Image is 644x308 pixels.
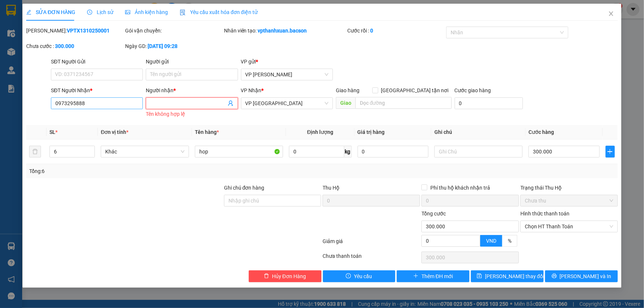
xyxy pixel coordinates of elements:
b: VPTX1310250001 [67,28,110,34]
span: Thu Hộ [323,185,340,191]
div: Tổng: 6 [29,167,249,175]
span: picture [125,10,130,15]
span: Tổng cước [421,211,446,217]
span: delete [264,273,269,279]
b: 300.000 [55,43,74,49]
th: Ghi chú [431,125,526,139]
li: Số 378 [PERSON_NAME] ( trong nhà khách [GEOGRAPHIC_DATA]) [69,18,309,27]
button: plus [606,146,615,158]
b: 0 [370,28,373,34]
div: Nhân viên tạo: [224,27,346,35]
span: user-add [228,100,234,106]
span: Giá trị hàng [358,129,385,135]
span: Chưa thu [525,195,613,206]
span: Chọn HT Thanh Toán [525,221,613,232]
span: Yêu cầu xuất hóa đơn điện tử [180,9,258,15]
span: VP Nhận [241,87,262,93]
input: Cước giao hàng [455,97,523,109]
span: Cước hàng [528,129,554,135]
div: [PERSON_NAME]: [26,27,124,35]
span: Đơn vị tính [101,129,128,135]
span: VND [486,238,496,244]
div: Người nhận [146,86,238,94]
div: Tên không hợp lệ [146,110,238,118]
span: exclamation-circle [346,273,351,279]
input: Ghi Chú [434,146,523,158]
span: edit [26,10,31,15]
div: Chưa cước : [26,42,124,50]
span: VP Thanh Xuân [245,69,328,80]
span: [GEOGRAPHIC_DATA] tận nơi [378,86,452,94]
b: vpthanhxuan.bacson [258,28,307,34]
span: % [508,238,512,244]
span: Thêm ĐH mới [421,272,453,280]
div: Cước rồi : [347,27,445,35]
button: delete [29,146,41,158]
button: plusThêm ĐH mới [397,270,469,282]
span: Khác [105,146,185,157]
button: printer[PERSON_NAME] và In [545,270,618,282]
span: [PERSON_NAME] và In [560,272,612,280]
li: Hotline: 0965551559 [69,27,309,37]
button: deleteHủy Đơn Hàng [249,270,321,282]
span: plus [413,273,419,279]
button: save[PERSON_NAME] thay đổi [471,270,544,282]
div: Chưa thanh toán [322,252,421,265]
span: plus [606,149,614,155]
span: [PERSON_NAME] thay đổi [485,272,544,280]
span: Phí thu hộ khách nhận trả [427,184,493,192]
b: [DATE] 09:28 [148,43,178,49]
span: close [608,11,614,17]
label: Hình thức thanh toán [520,211,569,217]
span: VP Yên Châu [245,98,328,109]
div: VP gửi [241,58,333,66]
label: Cước giao hàng [455,87,491,93]
div: Ngày GD: [125,42,223,50]
span: kg [344,146,352,158]
span: save [477,273,482,279]
span: Tên hàng [195,129,219,135]
label: Ghi chú đơn hàng [224,185,265,191]
div: SĐT Người Gửi [51,58,143,66]
div: Trạng thái Thu Hộ [520,184,618,192]
span: SL [49,129,55,135]
div: Người gửi [146,58,238,66]
input: Ghi chú đơn hàng [224,195,321,207]
div: SĐT Người Nhận [51,86,143,94]
button: Close [601,4,621,24]
span: Giao [336,97,355,109]
span: clock-circle [87,10,92,15]
span: Lịch sử [87,9,113,15]
span: printer [552,273,557,279]
img: icon [180,10,186,15]
span: Định lượng [307,129,333,135]
span: Yêu cầu [354,272,372,280]
input: VD: Bàn, Ghế [195,146,283,158]
span: SỬA ĐƠN HÀNG [26,9,75,15]
span: Ảnh kiện hàng [125,9,168,15]
input: Dọc đường [355,97,452,109]
span: Hủy Đơn Hàng [272,272,306,280]
button: exclamation-circleYêu cầu [323,270,396,282]
div: Gói vận chuyển: [125,27,223,35]
span: Giao hàng [336,87,359,93]
div: Giảm giá [322,237,421,250]
b: GỬI : VP [PERSON_NAME] [9,53,129,66]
